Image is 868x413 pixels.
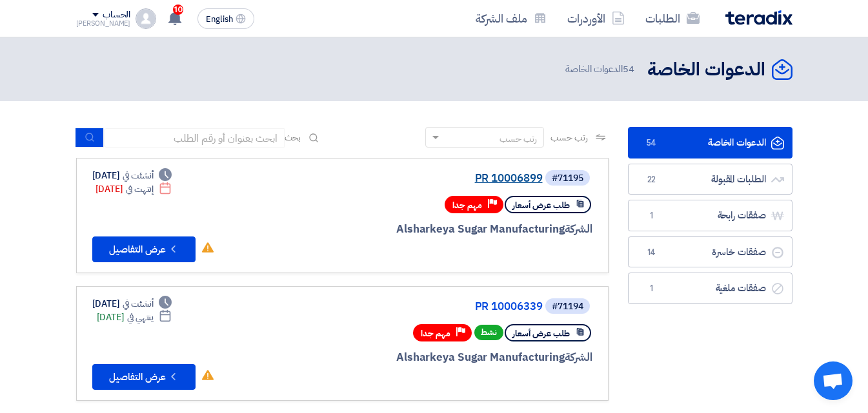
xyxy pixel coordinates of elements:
[565,221,592,237] span: الشركة
[623,62,634,76] span: 54
[644,137,660,149] span: 54
[92,364,196,390] button: عرض التفاصيل
[92,236,196,262] button: عرض التفاصيل
[136,8,156,29] img: profile_test.png
[92,297,172,311] div: [DATE]
[512,199,570,211] span: طلب عرض أسعار
[126,182,154,196] span: إنتهت في
[123,297,154,311] span: أنشئت في
[644,282,660,295] span: 1
[635,3,710,34] a: الطلبات
[285,301,543,312] a: PR 10006339
[197,8,254,29] button: English
[104,128,285,148] input: ابحث بعنوان أو رقم الطلب
[628,200,792,231] a: صفقات رابحة1
[452,199,482,211] span: مهم جدا
[644,246,660,259] span: 14
[173,5,183,15] span: 10
[96,182,172,196] div: [DATE]
[628,164,792,195] a: الطلبات المقبولة22
[127,311,154,324] span: ينتهي في
[647,57,765,82] h2: الدعوات الخاصة
[550,131,587,144] span: رتب حسب
[465,3,557,34] a: ملف الشركة
[500,132,537,146] div: رتب حسب
[512,327,570,340] span: طلب عرض أسعار
[103,10,130,21] div: الحساب
[282,221,592,238] div: Alsharkeya Sugar Manufacturing
[628,236,792,268] a: صفقات خاسرة14
[421,327,450,340] span: مهم جدا
[285,131,301,144] span: بحث
[474,325,503,340] span: نشط
[557,3,635,34] a: الأوردرات
[644,173,660,186] span: 22
[644,209,660,222] span: 1
[97,311,172,324] div: [DATE]
[552,302,583,311] div: #71194
[206,15,233,24] span: English
[123,169,154,182] span: أنشئت في
[565,62,636,77] span: الدعوات الخاصة
[92,169,172,182] div: [DATE]
[628,273,792,304] a: صفقات ملغية1
[552,174,583,183] div: #71195
[814,361,853,400] a: Open chat
[628,127,792,158] a: الدعوات الخاصة54
[565,349,592,365] span: الشركة
[285,173,543,184] a: PR 10006899
[282,349,592,366] div: Alsharkeya Sugar Manufacturing
[76,20,131,27] div: [PERSON_NAME]
[725,10,792,25] img: Teradix logo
